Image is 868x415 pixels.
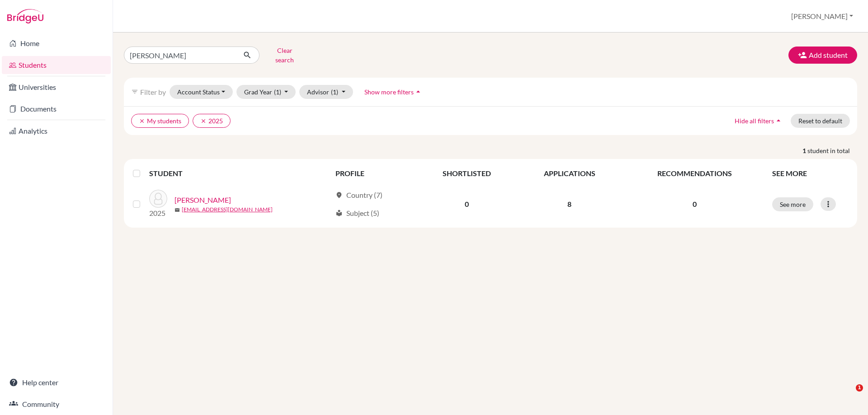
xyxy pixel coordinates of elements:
a: Community [2,395,111,413]
th: RECOMMENDATIONS [623,163,767,184]
input: Find student by name... [124,47,236,64]
th: SEE MORE [767,163,854,184]
span: local_library [335,210,343,217]
button: [PERSON_NAME] [787,8,857,25]
th: STUDENT [149,163,330,184]
div: Country (7) [335,190,382,201]
a: Documents [2,100,111,118]
a: [PERSON_NAME] [175,195,231,205]
a: Students [2,56,111,74]
button: Hide all filtersarrow_drop_up [727,114,791,128]
strong: 1 [802,146,807,155]
img: Bridge-U [7,9,43,23]
i: filter_list [131,88,138,95]
span: location_on [335,191,343,199]
button: Reset to default [791,114,850,128]
th: APPLICATIONS [517,163,622,184]
i: clear [139,118,145,124]
button: Account Status [170,85,233,99]
span: Filter by [140,88,166,96]
span: Show more filters [364,88,414,96]
span: (1) [274,88,281,96]
p: 2025 [149,208,167,219]
button: Show more filtersarrow_drop_up [357,85,430,99]
span: Hide all filters [735,117,774,125]
button: Clear search [259,43,310,67]
iframe: Intercom live chat [837,384,859,406]
i: clear [200,118,207,124]
a: Analytics [2,122,111,140]
button: Grad Year(1) [236,85,296,99]
button: See more [772,197,813,211]
i: arrow_drop_up [414,87,423,96]
span: student in total [807,146,857,155]
i: arrow_drop_up [774,116,783,125]
div: Subject (5) [335,208,379,219]
img: Saleh, Jana [149,190,167,208]
a: Home [2,34,111,52]
p: 0 [628,199,761,210]
a: Help center [2,373,111,392]
button: clear2025 [193,114,231,128]
td: 8 [517,184,622,224]
span: 1 [856,384,863,392]
a: [EMAIL_ADDRESS][DOMAIN_NAME] [182,205,273,214]
a: Universities [2,78,111,96]
th: PROFILE [330,163,417,184]
button: Add student [788,47,857,64]
span: (1) [331,88,338,96]
button: Advisor(1) [299,85,353,99]
span: mail [175,207,180,213]
th: SHORTLISTED [417,163,517,184]
button: clearMy students [131,114,189,128]
td: 0 [417,184,517,224]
